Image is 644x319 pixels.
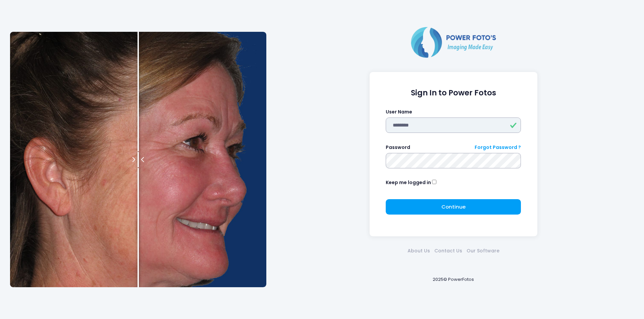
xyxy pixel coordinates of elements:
h1: Sign In to Power Fotos [386,88,521,97]
label: Password [386,144,410,151]
button: Continue [386,199,521,215]
a: About Us [405,247,432,254]
a: Our Software [464,247,501,254]
a: Contact Us [432,247,464,254]
span: Continue [441,203,466,210]
label: Keep me logged in [386,179,431,186]
img: Logo [408,25,499,59]
a: Forgot Password ? [475,144,521,151]
label: User Name [386,108,412,115]
div: 2025© PowerFotos [273,265,634,294]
